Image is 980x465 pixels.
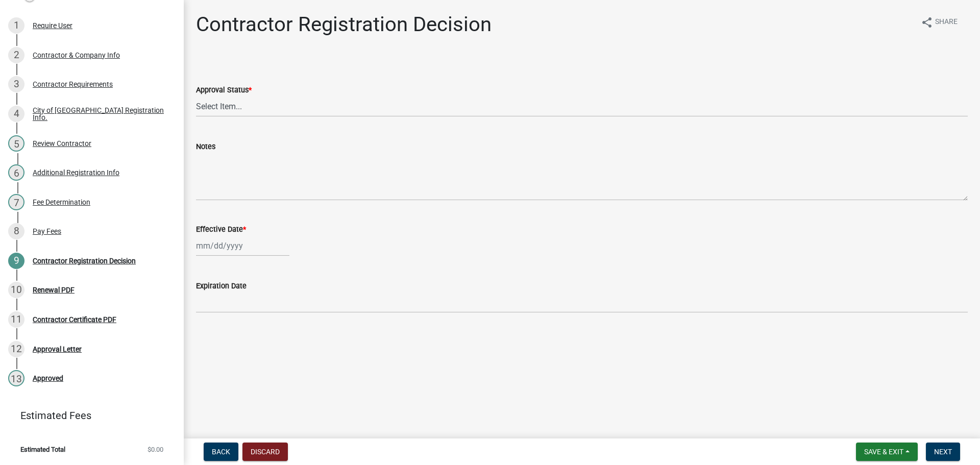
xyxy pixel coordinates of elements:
span: Estimated Total [20,446,65,453]
input: mm/dd/yyyy [196,235,289,256]
div: 13 [8,370,24,386]
div: 12 [8,341,24,357]
label: Effective Date [196,226,246,233]
div: Contractor Registration Decision [33,257,136,264]
button: Save & Exit [856,443,918,461]
span: $0.00 [148,446,163,453]
div: 6 [8,164,24,181]
div: 4 [8,106,24,122]
i: share [921,16,933,29]
div: Fee Determination [33,199,90,206]
div: 7 [8,194,24,210]
a: Estimated Fees [8,405,167,426]
div: Review Contractor [33,140,91,147]
div: Contractor & Company Info [33,52,120,59]
span: Back [212,448,230,456]
div: Contractor Requirements [33,81,113,88]
button: Discard [242,443,288,461]
label: Notes [196,143,215,151]
div: 1 [8,17,24,34]
div: Additional Registration Info [33,169,119,176]
button: Back [204,443,238,461]
div: 3 [8,76,24,92]
button: Next [926,443,960,461]
div: 2 [8,47,24,63]
div: 11 [8,311,24,328]
div: City of [GEOGRAPHIC_DATA] Registration Info. [33,107,167,121]
div: 8 [8,223,24,239]
span: Share [935,16,958,29]
div: Approval Letter [33,346,82,353]
div: Contractor Certificate PDF [33,316,116,323]
label: Approval Status [196,87,252,94]
h1: Contractor Registration Decision [196,12,492,37]
div: Require User [33,22,72,29]
div: Renewal PDF [33,286,75,293]
div: Pay Fees [33,228,61,235]
span: Next [934,448,952,456]
label: Expiration Date [196,283,247,290]
div: Approved [33,375,63,382]
button: shareShare [913,12,966,32]
span: Save & Exit [864,448,903,456]
div: 5 [8,135,24,152]
div: 10 [8,282,24,298]
div: 9 [8,253,24,269]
